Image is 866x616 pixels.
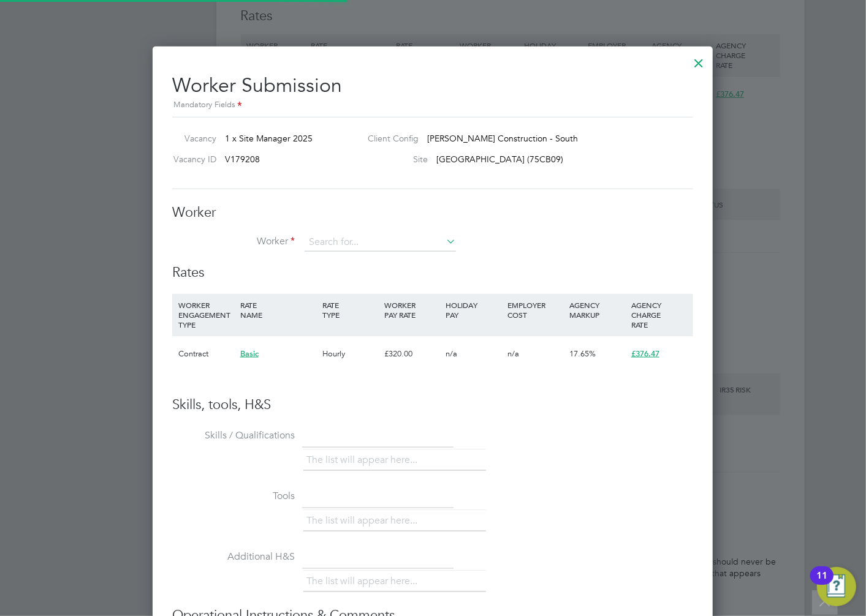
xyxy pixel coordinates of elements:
[816,576,827,592] div: 11
[237,294,319,326] div: RATE NAME
[566,294,628,326] div: AGENCY MARKUP
[167,133,216,144] label: Vacancy
[172,235,295,248] label: Worker
[446,348,458,359] span: n/a
[172,99,693,112] div: Mandatory Fields
[306,452,422,468] li: The list will appear here...
[631,348,659,359] span: £376.47
[359,133,419,144] label: Client Config
[443,294,505,326] div: HOLIDAY PAY
[381,294,443,326] div: WORKER PAY RATE
[319,294,381,326] div: RATE TYPE
[504,294,566,326] div: EMPLOYER COST
[172,264,693,282] h3: Rates
[359,154,428,165] label: Site
[306,573,422,590] li: The list will appear here...
[172,429,295,442] label: Skills / Qualifications
[437,154,564,165] span: [GEOGRAPHIC_DATA] (75CB09)
[225,133,313,144] span: 1 x Site Manager 2025
[167,154,216,165] label: Vacancy ID
[319,336,381,372] div: Hourly
[172,396,693,414] h3: Skills, tools, H&S
[172,550,295,563] label: Additional H&S
[381,336,443,372] div: £320.00
[817,567,856,606] button: Open Resource Center, 11 new notifications
[507,348,519,359] span: n/a
[428,133,579,144] span: [PERSON_NAME] Construction - South
[175,336,237,372] div: Contract
[628,294,690,336] div: AGENCY CHARGE RATE
[175,294,237,336] div: WORKER ENGAGEMENT TYPE
[172,204,693,222] h3: Worker
[306,513,422,529] li: The list will appear here...
[172,64,693,112] h2: Worker Submission
[225,154,260,165] span: V179208
[569,348,596,359] span: 17.65%
[305,233,456,252] input: Search for...
[240,348,259,359] span: Basic
[172,490,295,503] label: Tools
